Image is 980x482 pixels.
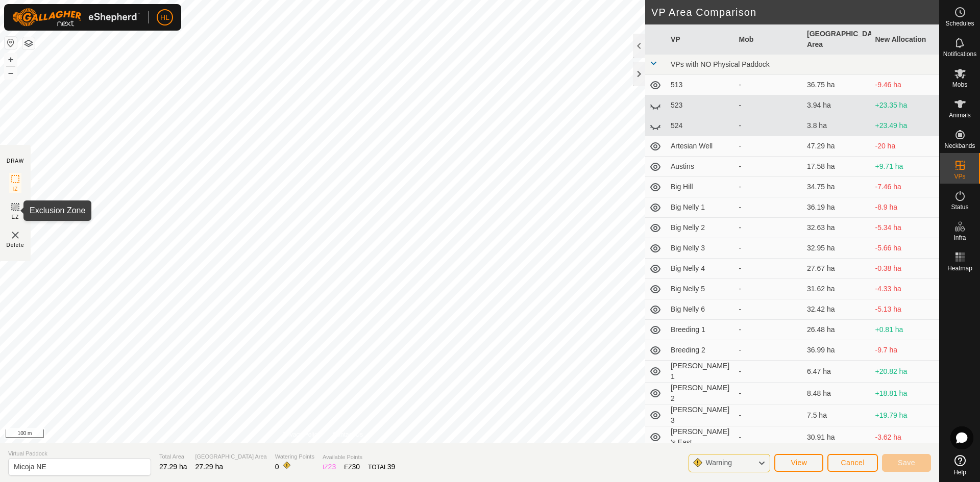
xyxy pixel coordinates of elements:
[803,320,871,340] td: 26.48 ha
[739,120,799,131] div: -
[947,265,972,271] span: Heatmap
[803,361,871,383] td: 6.47 ha
[739,182,799,192] div: -
[195,463,224,471] span: 27.29 ha
[739,202,799,213] div: -
[803,426,871,448] td: 30.91 ha
[667,404,735,426] td: [PERSON_NAME] 3
[944,143,975,149] span: Neckbands
[667,177,735,197] td: Big Hill
[803,24,871,55] th: [GEOGRAPHIC_DATA] Area
[791,459,807,467] span: View
[803,157,871,177] td: 17.58 ha
[739,432,799,443] div: -
[739,410,799,421] div: -
[739,100,799,111] div: -
[803,279,871,299] td: 31.62 ha
[940,451,980,479] a: Help
[871,279,940,299] td: -4.33 ha
[667,299,735,320] td: Big Nelly 6
[871,299,940,320] td: -5.13 ha
[387,463,396,471] span: 39
[953,235,966,241] span: Infra
[739,222,799,233] div: -
[871,404,940,426] td: +19.79 ha
[871,259,940,279] td: -0.38 ha
[803,177,871,197] td: 34.75 ha
[667,95,735,116] td: 523
[160,12,169,23] span: HL
[705,459,732,467] span: Warning
[667,340,735,361] td: Breeding 2
[739,345,799,356] div: -
[949,112,971,118] span: Animals
[871,177,940,197] td: -7.46 ha
[739,263,799,274] div: -
[8,449,151,458] span: Virtual Paddock
[667,75,735,95] td: 513
[803,218,871,238] td: 32.63 ha
[952,82,967,88] span: Mobs
[667,238,735,259] td: Big Nelly 3
[882,454,931,472] button: Save
[5,67,17,79] button: –
[671,60,770,68] span: VPs with NO Physical Paddock
[9,229,21,241] img: VP
[5,54,17,66] button: +
[5,37,17,49] button: Reset Map
[871,426,940,448] td: -3.62 ha
[7,241,24,249] span: Delete
[12,8,140,27] img: Gallagher Logo
[667,24,735,55] th: VP
[667,116,735,136] td: 524
[803,136,871,157] td: 47.29 ha
[803,340,871,361] td: 36.99 ha
[739,161,799,172] div: -
[328,463,336,471] span: 23
[195,452,267,461] span: [GEOGRAPHIC_DATA] Area
[667,361,735,383] td: [PERSON_NAME] 1
[954,173,965,180] span: VPs
[945,20,974,27] span: Schedules
[12,213,19,221] span: EZ
[871,383,940,404] td: +18.81 ha
[667,136,735,157] td: Artesian Well
[352,463,360,471] span: 30
[774,454,823,472] button: View
[871,95,940,116] td: +23.35 ha
[7,157,24,165] div: DRAW
[803,238,871,259] td: 32.95 ha
[667,197,735,218] td: Big Nelly 1
[667,259,735,279] td: Big Nelly 4
[803,259,871,279] td: 27.67 ha
[953,469,966,475] span: Help
[739,80,799,90] div: -
[871,157,940,177] td: +9.71 ha
[667,157,735,177] td: Austins
[275,452,314,461] span: Watering Points
[803,116,871,136] td: 3.8 ha
[667,383,735,404] td: [PERSON_NAME] 2
[871,136,940,157] td: -20 ha
[651,6,939,18] h2: VP Area Comparison
[739,284,799,294] div: -
[282,430,321,439] a: Privacy Policy
[871,320,940,340] td: +0.81 ha
[803,383,871,404] td: 8.48 ha
[368,462,395,472] div: TOTAL
[667,218,735,238] td: Big Nelly 2
[871,24,940,55] th: New Allocation
[667,426,735,448] td: [PERSON_NAME]'s East
[739,366,799,377] div: -
[943,51,976,57] span: Notifications
[333,430,363,439] a: Contact Us
[898,459,915,467] span: Save
[803,75,871,95] td: 36.75 ha
[803,299,871,320] td: 32.42 ha
[323,462,336,472] div: IZ
[667,279,735,299] td: Big Nelly 5
[739,324,799,335] div: -
[735,24,803,55] th: Mob
[871,116,940,136] td: +23.49 ha
[871,361,940,383] td: +20.82 ha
